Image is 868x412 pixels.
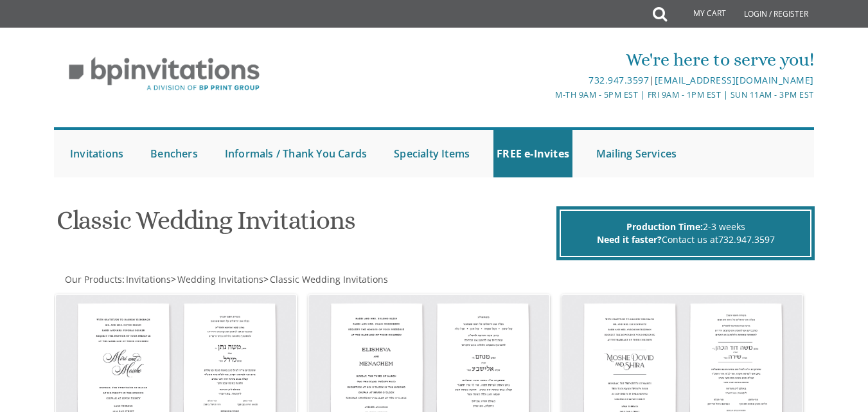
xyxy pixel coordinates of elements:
[54,48,274,101] img: BP Invitation Loft
[147,130,201,177] a: Benchers
[64,273,122,285] a: Our Products
[308,88,814,102] div: M-Th 9am - 5pm EST | Fri 9am - 1pm EST | Sun 11am - 3pm EST
[222,130,370,177] a: Informals / Thank You Cards
[308,73,814,88] div: |
[593,130,680,177] a: Mailing Services
[125,273,171,285] a: Invitations
[67,130,127,177] a: Invitations
[57,206,554,244] h1: Classic Wedding Invitations
[597,233,662,246] span: Need it faster?
[391,130,473,177] a: Specialty Items
[171,273,263,285] span: >
[176,273,263,285] a: Wedding Invitations
[718,233,775,246] a: 732.947.3597
[126,273,171,285] span: Invitations
[655,74,814,86] a: [EMAIL_ADDRESS][DOMAIN_NAME]
[626,220,703,233] span: Production Time:
[560,210,811,257] div: 2-3 weeks Contact us at
[54,273,434,286] div: :
[270,273,388,285] span: Classic Wedding Invitations
[666,1,735,27] a: My Cart
[177,273,263,285] span: Wedding Invitations
[493,130,572,177] a: FREE e-Invites
[308,47,814,73] div: We're here to serve you!
[269,273,388,285] a: Classic Wedding Invitations
[589,74,649,86] a: 732.947.3597
[263,273,388,285] span: >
